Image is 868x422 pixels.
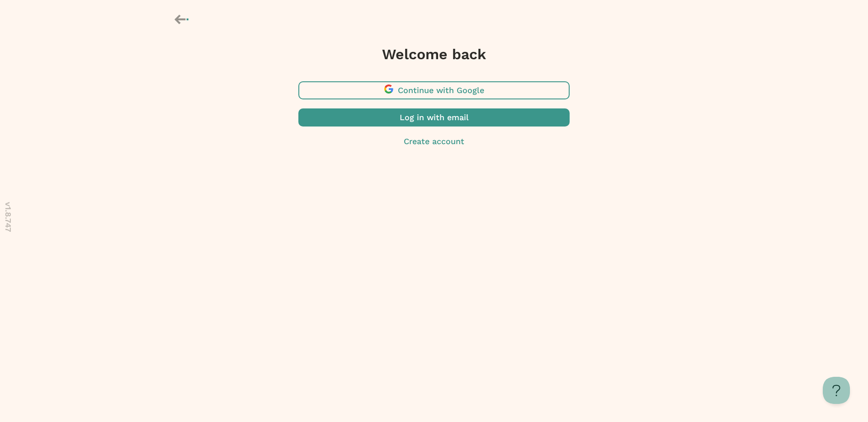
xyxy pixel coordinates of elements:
h3: Welcome back [298,45,570,63]
iframe: Toggle Customer Support [823,377,850,404]
button: Log in with email [298,108,570,127]
p: v 1.8.747 [2,202,14,232]
button: Continue with Google [298,81,570,99]
button: Create account [298,136,570,147]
